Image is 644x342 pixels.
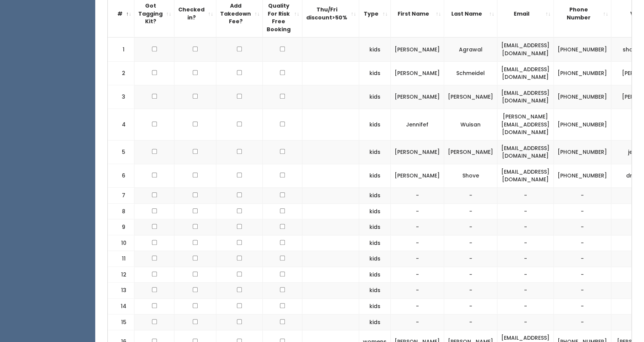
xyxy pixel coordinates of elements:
[108,219,134,235] td: 9
[359,235,391,251] td: kids
[108,164,134,187] td: 6
[108,299,134,315] td: 14
[359,61,391,85] td: kids
[359,314,391,330] td: kids
[554,299,611,315] td: -
[444,267,497,283] td: -
[444,140,497,164] td: [PERSON_NAME]
[108,314,134,330] td: 15
[444,251,497,267] td: -
[554,37,611,61] td: [PHONE_NUMBER]
[391,61,444,85] td: [PERSON_NAME]
[391,283,444,299] td: -
[391,219,444,235] td: -
[391,235,444,251] td: -
[444,299,497,315] td: -
[359,299,391,315] td: kids
[391,85,444,109] td: [PERSON_NAME]
[391,251,444,267] td: -
[108,235,134,251] td: 10
[554,219,611,235] td: -
[497,37,554,61] td: [EMAIL_ADDRESS][DOMAIN_NAME]
[444,203,497,219] td: -
[554,203,611,219] td: -
[554,109,611,140] td: [PHONE_NUMBER]
[391,267,444,283] td: -
[391,37,444,61] td: [PERSON_NAME]
[497,164,554,187] td: [EMAIL_ADDRESS][DOMAIN_NAME]
[554,267,611,283] td: -
[444,164,497,187] td: Shove
[391,299,444,315] td: -
[497,109,554,140] td: [PERSON_NAME][EMAIL_ADDRESS][DOMAIN_NAME]
[108,61,134,85] td: 2
[108,85,134,109] td: 3
[359,203,391,219] td: kids
[359,283,391,299] td: kids
[497,251,554,267] td: -
[359,109,391,140] td: kids
[391,164,444,187] td: [PERSON_NAME]
[444,235,497,251] td: -
[444,314,497,330] td: -
[108,187,134,203] td: 7
[359,187,391,203] td: kids
[108,203,134,219] td: 8
[108,37,134,61] td: 1
[359,85,391,109] td: kids
[444,109,497,140] td: Wuisan
[497,219,554,235] td: -
[497,61,554,85] td: [EMAIL_ADDRESS][DOMAIN_NAME]
[554,283,611,299] td: -
[359,267,391,283] td: kids
[359,140,391,164] td: kids
[497,267,554,283] td: -
[108,140,134,164] td: 5
[444,187,497,203] td: -
[497,85,554,109] td: [EMAIL_ADDRESS][DOMAIN_NAME]
[554,235,611,251] td: -
[359,37,391,61] td: kids
[359,251,391,267] td: kids
[108,109,134,140] td: 4
[359,219,391,235] td: kids
[391,314,444,330] td: -
[497,140,554,164] td: [EMAIL_ADDRESS][DOMAIN_NAME]
[554,61,611,85] td: [PHONE_NUMBER]
[554,187,611,203] td: -
[391,203,444,219] td: -
[554,85,611,109] td: [PHONE_NUMBER]
[444,85,497,109] td: [PERSON_NAME]
[359,164,391,187] td: kids
[108,251,134,267] td: 11
[554,164,611,187] td: [PHONE_NUMBER]
[391,109,444,140] td: Jennifef
[497,203,554,219] td: -
[444,37,497,61] td: Agrawal
[497,314,554,330] td: -
[444,61,497,85] td: Schmeidel
[444,219,497,235] td: -
[497,283,554,299] td: -
[497,235,554,251] td: -
[444,283,497,299] td: -
[108,267,134,283] td: 12
[554,140,611,164] td: [PHONE_NUMBER]
[497,187,554,203] td: -
[391,187,444,203] td: -
[554,251,611,267] td: -
[554,314,611,330] td: -
[497,299,554,315] td: -
[108,283,134,299] td: 13
[391,140,444,164] td: [PERSON_NAME]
